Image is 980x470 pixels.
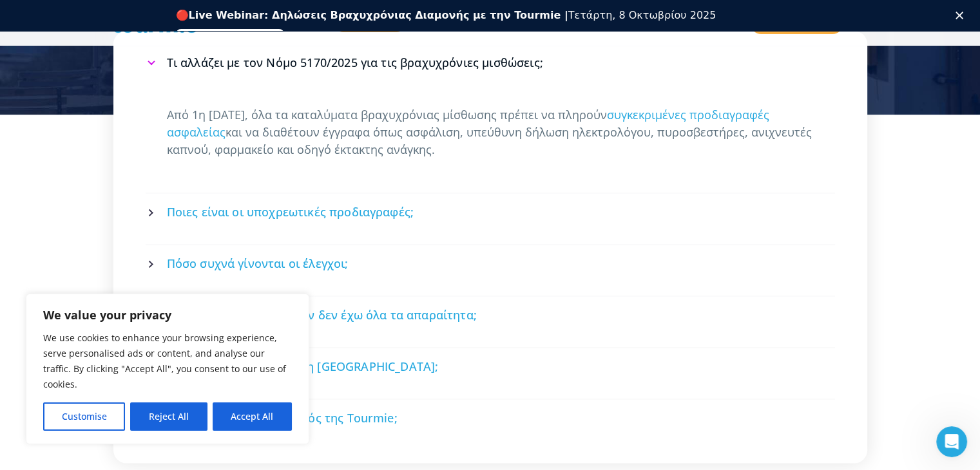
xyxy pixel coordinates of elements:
[936,426,967,457] iframe: Intercom live chat
[148,401,833,435] a: Τι είναι ο ψηφιακός οδηγός της Tourmie;
[213,402,292,431] button: Accept All
[176,29,285,44] a: Εγγραφείτε δωρεάν
[176,9,716,22] div: 🔴 Τετάρτη, 8 Οκτωβρίου 2025
[43,330,292,392] p: We use cookies to enhance your browsing experience, serve personalised ads or content, and analys...
[148,350,833,384] a: Πώς βοηθά η Tourmie στη [GEOGRAPHIC_DATA];
[167,55,543,71] span: Τι αλλάζει με τον Νόμο 5170/2025 για τις βραχυχρόνιες μισθώσεις;
[167,204,414,220] span: Ποιες είναι οι υποχρεωτικές προδιαγραφές;
[43,307,292,323] p: We value your privacy
[167,256,349,272] span: Πόσο συχνά γίνονται οι έλεγχοι;
[956,12,968,19] div: Κλείσιμο
[167,307,477,323] span: Ποια είναι τα πρόστιμα αν δεν έχω όλα τα απαραίτητα;
[167,106,814,158] p: Από 1η [DATE], όλα τα καταλύματα βραχυχρόνιας μίσθωσης πρέπει να πληρούν και να διαθέτουν έγγραφα...
[148,46,833,80] a: Τι αλλάζει με τον Νόμο 5170/2025 για τις βραχυχρόνιες μισθώσεις;
[148,195,833,229] a: Ποιες είναι οι υποχρεωτικές προδιαγραφές;
[148,247,833,281] a: Πόσο συχνά γίνονται οι έλεγχοι;
[130,402,207,431] button: Reject All
[148,298,833,332] a: Ποια είναι τα πρόστιμα αν δεν έχω όλα τα απαραίτητα;
[189,9,568,21] b: Live Webinar: Δηλώσεις Βραχυχρόνιας Διαμονής με την Tourmie |
[43,402,125,431] button: Customise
